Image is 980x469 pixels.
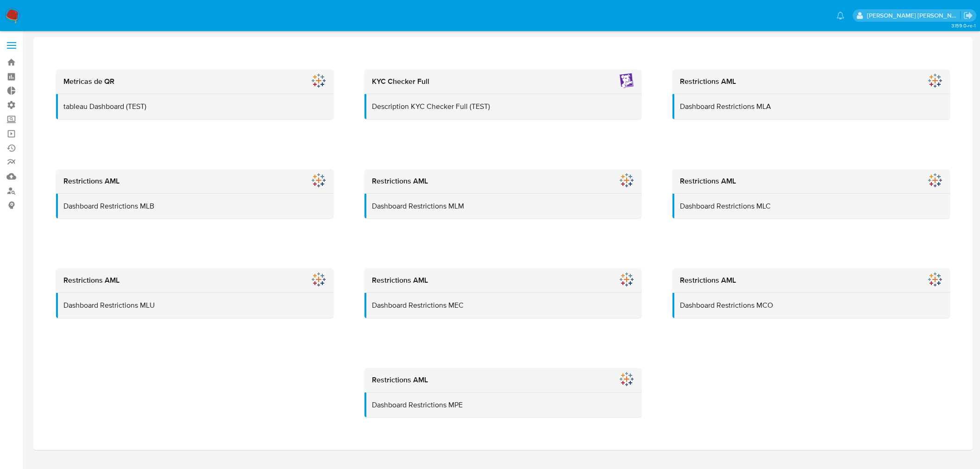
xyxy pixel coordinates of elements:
h2: Metricas de QR [63,77,326,86]
p: Dashboard Restrictions MLB [63,201,326,211]
img: Restrictions AML [619,173,634,188]
p: Dashboard Restrictions MCO [680,300,942,311]
p: roberto.munoz@mercadolibre.com [867,11,961,20]
h2: Restrictions AML [680,177,942,186]
img: Restrictions AML [619,272,634,287]
h2: KYC Checker Full [372,77,634,86]
img: KYC Checker Full [619,73,634,88]
p: tableau Dashboard (TEST) [63,101,326,112]
img: Restrictions AML [619,372,634,387]
img: Restrictions AML [928,173,942,188]
h2: Restrictions AML [680,276,942,285]
img: Restrictions AML [311,173,326,188]
h2: Restrictions AML [63,177,326,186]
p: Dashboard Restrictions MLC [680,201,942,211]
p: Dashboard Restrictions MPE [372,400,634,410]
a: Salir [963,11,973,20]
p: Description KYC Checker Full (TEST) [372,101,634,112]
p: Dashboard Restrictions MLA [680,101,942,112]
img: Metricas de QR [311,73,326,88]
img: Restrictions AML [928,73,942,88]
h2: Restrictions AML [372,375,634,385]
p: Dashboard Restrictions MLM [372,201,634,211]
img: Restrictions AML [311,272,326,287]
p: Dashboard Restrictions MEC [372,300,634,311]
h2: Restrictions AML [372,276,634,285]
h2: Restrictions AML [372,177,634,186]
img: Restrictions AML [928,272,942,287]
h2: Restrictions AML [680,77,942,86]
h2: Restrictions AML [63,276,326,285]
a: Notificaciones [836,12,844,19]
p: Dashboard Restrictions MLU [63,300,326,311]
